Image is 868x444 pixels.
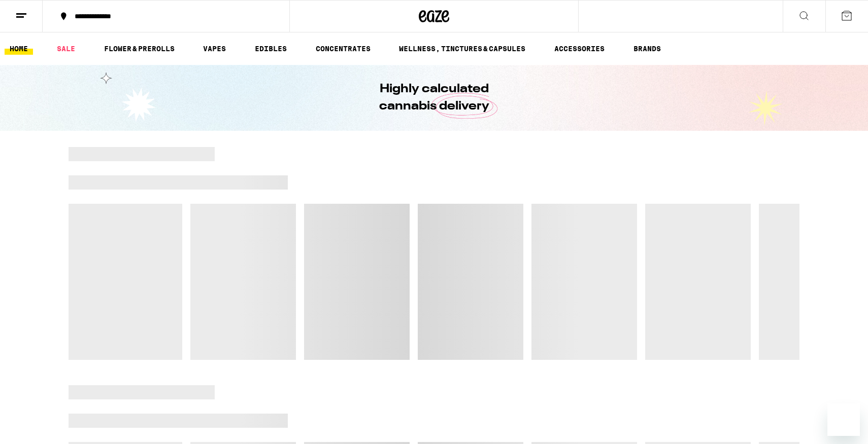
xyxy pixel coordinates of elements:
a: SALE [52,43,80,55]
a: BRANDS [628,43,666,55]
iframe: Button to launch messaging window [827,403,860,436]
a: ACCESSORIES [549,43,610,55]
a: HOME [5,43,33,55]
a: FLOWER & PREROLLS [99,43,180,55]
a: EDIBLES [250,43,292,55]
a: CONCENTRATES [311,43,376,55]
a: WELLNESS, TINCTURES & CAPSULES [394,43,530,55]
a: VAPES [198,43,231,55]
h1: Highly calculated cannabis delivery [350,81,518,115]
